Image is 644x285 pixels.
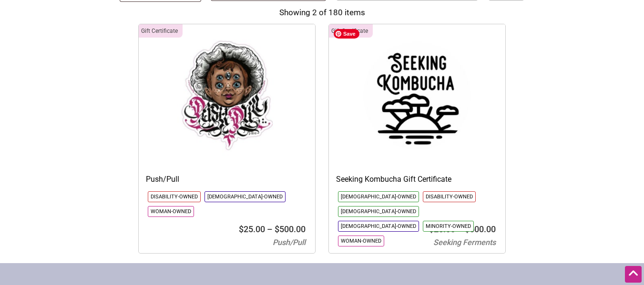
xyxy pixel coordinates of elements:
[336,174,498,185] h3: Seeking Kombucha Gift Certificate
[429,224,434,234] span: $
[239,224,244,234] span: $
[429,224,455,234] bdi: 25.00
[457,224,463,234] span: –
[146,174,308,185] h3: Push/Pull
[334,29,359,39] span: Save
[338,206,419,217] li: Click to show only this community
[148,206,194,217] li: Click to show only this community
[275,224,279,234] span: $
[273,238,306,247] span: Push/Pull
[148,191,201,202] li: Click to show only this community
[465,224,470,234] span: $
[338,221,419,232] li: Click to show only this community
[433,238,496,247] span: Seeking Ferments
[239,224,265,234] bdi: 25.00
[204,191,286,202] li: Click to show only this community
[625,266,642,283] div: Scroll Back to Top
[275,224,306,234] bdi: 500.00
[10,7,634,19] div: Showing 2 of 180 items
[338,191,419,202] li: Click to show only this community
[329,24,505,167] img: Gift Certificate Seeking Kombucha
[267,224,273,234] span: –
[338,236,384,246] li: Click to show only this community
[139,24,315,167] img: Push/Pull Gift Certificates
[465,224,496,234] bdi: 500.00
[423,191,476,202] li: Click to show only this community
[139,24,183,38] div: Click to show only this category
[329,24,373,38] div: Click to show only this category
[423,221,474,232] li: Click to show only this community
